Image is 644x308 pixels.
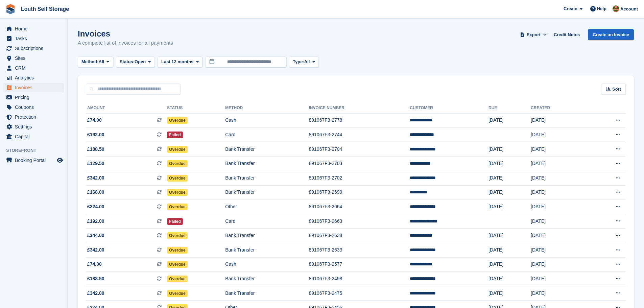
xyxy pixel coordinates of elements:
[87,261,102,268] span: £74.00
[81,58,99,65] span: Method:
[56,156,64,164] a: Preview store
[225,257,309,272] td: Cash
[309,229,410,243] td: 891067F3-2638
[87,246,104,254] span: £342.00
[309,243,410,258] td: 891067F3-2633
[3,24,64,33] a: menu
[488,157,531,171] td: [DATE]
[3,44,64,53] a: menu
[309,157,410,171] td: 891067F3-2703
[167,160,188,167] span: Overdue
[531,243,586,258] td: [DATE]
[488,113,531,128] td: [DATE]
[78,56,113,68] button: Method: All
[167,232,188,239] span: Overdue
[531,142,586,157] td: [DATE]
[167,204,188,210] span: Overdue
[225,286,309,301] td: Bank Transfer
[120,58,135,65] span: Status:
[531,171,586,186] td: [DATE]
[167,175,188,182] span: Overdue
[225,272,309,286] td: Bank Transfer
[3,102,64,112] a: menu
[167,276,188,282] span: Overdue
[3,83,64,92] a: menu
[488,229,531,243] td: [DATE]
[225,103,309,114] th: Method
[6,147,67,154] span: Storefront
[225,214,309,229] td: Card
[15,112,55,122] span: Protection
[564,5,577,12] span: Create
[78,29,173,38] h1: Invoices
[225,200,309,214] td: Other
[225,229,309,243] td: Bank Transfer
[488,257,531,272] td: [DATE]
[87,203,104,210] span: £224.00
[15,122,55,132] span: Settings
[309,185,410,200] td: 891067F3-2699
[15,93,55,102] span: Pricing
[15,102,55,112] span: Coupons
[167,261,188,268] span: Overdue
[488,185,531,200] td: [DATE]
[289,56,319,68] button: Type: All
[15,53,55,63] span: Sites
[167,189,188,196] span: Overdue
[309,214,410,229] td: 891067F3-2663
[531,128,586,142] td: [DATE]
[167,117,188,124] span: Overdue
[167,132,183,138] span: Failed
[3,34,64,43] a: menu
[309,200,410,214] td: 891067F3-2664
[158,56,202,68] button: Last 12 months
[597,5,606,12] span: Help
[488,286,531,301] td: [DATE]
[531,257,586,272] td: [DATE]
[225,243,309,258] td: Bank Transfer
[309,257,410,272] td: 891067F3-2577
[551,29,582,40] a: Credit Notes
[86,103,167,114] th: Amount
[87,117,102,124] span: £74.00
[167,247,188,254] span: Overdue
[15,132,55,141] span: Capital
[309,142,410,157] td: 891067F3-2704
[488,171,531,186] td: [DATE]
[309,128,410,142] td: 891067F3-2744
[309,286,410,301] td: 891067F3-2475
[225,171,309,186] td: Bank Transfer
[116,56,155,68] button: Status: Open
[99,58,104,65] span: All
[87,131,104,138] span: £192.00
[15,83,55,92] span: Invoices
[531,200,586,214] td: [DATE]
[135,58,146,65] span: Open
[588,29,634,40] a: Create an Invoice
[15,156,55,165] span: Booking Portal
[15,34,55,43] span: Tasks
[161,58,193,65] span: Last 12 months
[87,160,104,167] span: £129.50
[87,218,104,225] span: £192.00
[167,146,188,153] span: Overdue
[167,218,183,225] span: Failed
[527,31,541,38] span: Export
[225,113,309,128] td: Cash
[531,103,586,114] th: Created
[531,214,586,229] td: [DATE]
[293,58,304,65] span: Type:
[531,113,586,128] td: [DATE]
[309,113,410,128] td: 891067F3-2778
[309,171,410,186] td: 891067F3-2702
[488,243,531,258] td: [DATE]
[18,3,72,15] a: Louth Self Storage
[87,146,104,153] span: £188.50
[167,290,188,297] span: Overdue
[488,200,531,214] td: [DATE]
[3,93,64,102] a: menu
[15,73,55,82] span: Analytics
[519,29,548,40] button: Export
[3,73,64,82] a: menu
[78,39,173,47] p: A complete list of invoices for all payments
